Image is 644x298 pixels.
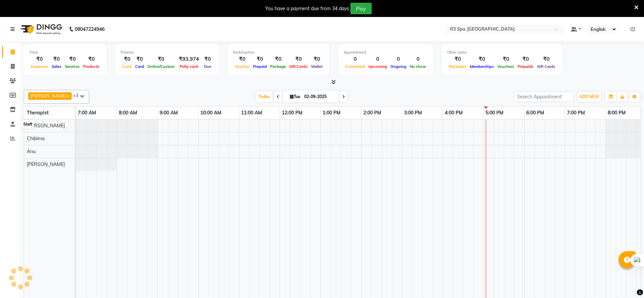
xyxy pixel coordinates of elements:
div: ₹0 [309,55,324,63]
a: 4:00 PM [443,108,464,118]
span: Today [256,91,273,102]
a: 8:00 AM [117,108,139,118]
div: ₹0 [251,55,269,63]
div: ₹0 [29,55,50,63]
div: Total [29,50,101,55]
span: Chibima [27,135,44,142]
div: ₹0 [63,55,81,63]
div: Finance [121,50,214,55]
a: 12:00 PM [280,108,304,118]
span: Vouchers [496,64,516,69]
div: 0 [367,55,389,63]
a: 8:00 PM [606,108,627,118]
div: Redemption [233,50,324,55]
a: 3:00 PM [402,108,424,118]
a: 5:00 PM [484,108,505,118]
div: ₹93,974 [176,55,202,63]
a: 1:00 PM [321,108,342,118]
span: Products [81,64,101,69]
span: +3 [73,93,84,98]
button: Pay [350,3,372,14]
span: Tue [288,94,302,99]
span: Package [269,64,288,69]
span: Completed [344,64,367,69]
span: Upcoming [367,64,389,69]
span: Voucher [233,64,251,69]
span: [PERSON_NAME] [30,93,67,98]
div: Other sales [447,50,557,55]
span: Wallet [309,64,324,69]
span: Ongoing [389,64,408,69]
div: ₹0 [50,55,63,63]
span: Prepaids [516,64,535,69]
span: [PERSON_NAME] [27,161,65,167]
input: 2025-09-02 [302,92,336,102]
span: [PERSON_NAME] [27,123,65,129]
a: 6:00 PM [525,108,546,118]
div: ₹0 [269,55,288,63]
div: 0 [344,55,367,63]
span: Due [202,64,213,69]
span: Sales [50,64,63,69]
a: 10:00 AM [199,108,223,118]
div: Staff [21,120,34,128]
span: Anu [27,148,36,154]
span: Gift Cards [288,64,309,69]
div: ₹0 [202,55,214,63]
span: Services [63,64,81,69]
div: ₹0 [468,55,496,63]
div: ₹0 [496,55,516,63]
div: ₹0 [121,55,133,63]
img: logo [17,20,64,39]
span: Card [133,64,146,69]
input: Search Appointment [514,91,573,102]
span: Prepaid [251,64,269,69]
a: x [67,93,70,98]
div: ₹0 [516,55,535,63]
div: ₹0 [146,55,176,63]
span: Expenses [29,64,50,69]
a: 2:00 PM [362,108,383,118]
span: Therapist [27,110,49,116]
div: 0 [389,55,408,63]
span: Online/Custom [146,64,176,69]
a: 7:00 PM [565,108,587,118]
a: 11:00 AM [239,108,264,118]
span: Packages [447,64,468,69]
div: ₹0 [447,55,468,63]
button: ADD NEW [577,92,601,101]
b: 08047224946 [75,20,105,39]
div: ₹0 [133,55,146,63]
div: ₹0 [81,55,101,63]
span: Gift Cards [535,64,557,69]
a: 7:00 AM [76,108,98,118]
a: 9:00 AM [158,108,180,118]
div: ₹0 [233,55,251,63]
span: No show [408,64,428,69]
span: ADD NEW [579,94,599,99]
div: You have a payment due from 34 days [265,5,349,12]
div: ₹0 [535,55,557,63]
span: Cash [121,64,133,69]
span: Petty cash [178,64,200,69]
div: Appointment [344,50,428,55]
span: Memberships [468,64,496,69]
div: ₹0 [288,55,309,63]
div: 0 [408,55,428,63]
